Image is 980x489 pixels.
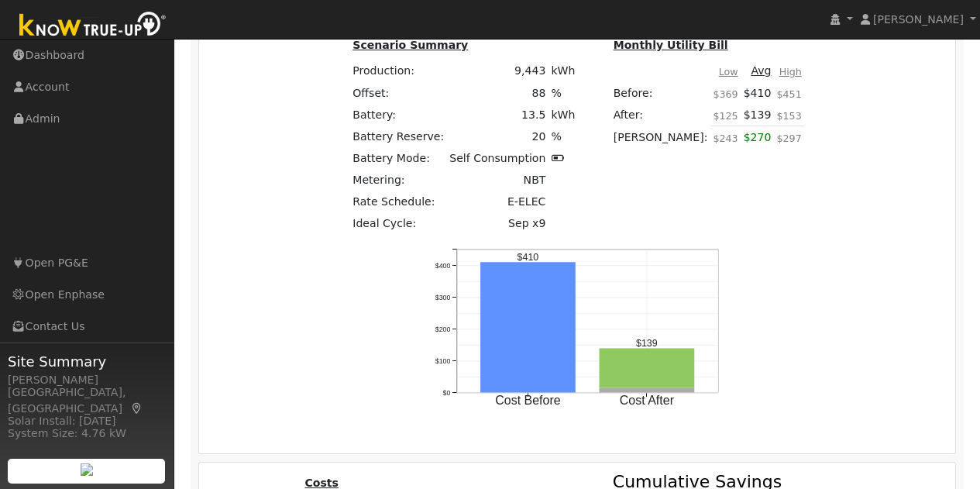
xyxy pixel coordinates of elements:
div: [GEOGRAPHIC_DATA], [GEOGRAPHIC_DATA] [8,384,166,417]
td: 13.5 [447,104,548,126]
img: retrieve [81,463,93,476]
text: $200 [435,325,451,333]
text: Cost After [620,394,675,408]
td: 88 [447,82,548,104]
span: Sep x9 [508,217,545,229]
td: $297 [774,126,804,157]
span: Site Summary [8,351,166,372]
td: Battery Mode: [350,147,447,169]
td: Rate Schedule: [350,191,447,213]
td: NBT [447,170,548,191]
div: System Size: 4.76 kW [8,425,166,442]
td: Metering: [350,170,447,191]
td: Battery Reserve: [350,126,447,147]
td: $243 [710,126,741,157]
u: Avg [751,64,771,77]
text: $400 [435,262,451,270]
td: 9,443 [447,60,548,82]
td: $369 [710,82,741,104]
td: Self Consumption [447,147,548,169]
u: Costs [304,477,339,489]
td: Offset: [350,82,447,104]
rect: onclick="" [480,262,576,392]
text: $100 [435,357,451,365]
td: % [548,126,578,147]
span: [PERSON_NAME] [873,13,964,26]
text: Cost Before [495,394,561,408]
td: 20 [447,126,548,147]
div: Solar Install: [DATE] [8,413,166,429]
td: $410 [741,82,774,104]
u: High [779,66,802,77]
td: kWh [548,104,578,126]
u: Monthly Utility Bill [614,39,728,51]
rect: onclick="" [600,388,695,393]
rect: onclick="" [600,349,695,388]
td: Before: [610,82,710,104]
text: $410 [518,252,539,263]
td: $139 [741,104,774,126]
td: $153 [774,104,804,126]
u: Scenario Summary [352,39,468,51]
td: % [548,82,578,104]
text: $300 [435,294,451,301]
u: Low [719,66,738,77]
td: kWh [548,60,578,82]
td: Ideal Cycle: [350,213,447,235]
a: Map [130,402,144,415]
td: Production: [350,60,447,82]
text: $139 [636,338,658,349]
td: $451 [774,82,804,104]
td: $270 [741,126,774,157]
div: [PERSON_NAME] [8,372,166,388]
img: Know True-Up [12,9,174,43]
td: E-ELEC [447,191,548,213]
td: [PERSON_NAME]: [610,126,710,157]
text: $0 [443,389,451,397]
td: $125 [710,104,741,126]
td: Battery: [350,104,447,126]
td: After: [610,104,710,126]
